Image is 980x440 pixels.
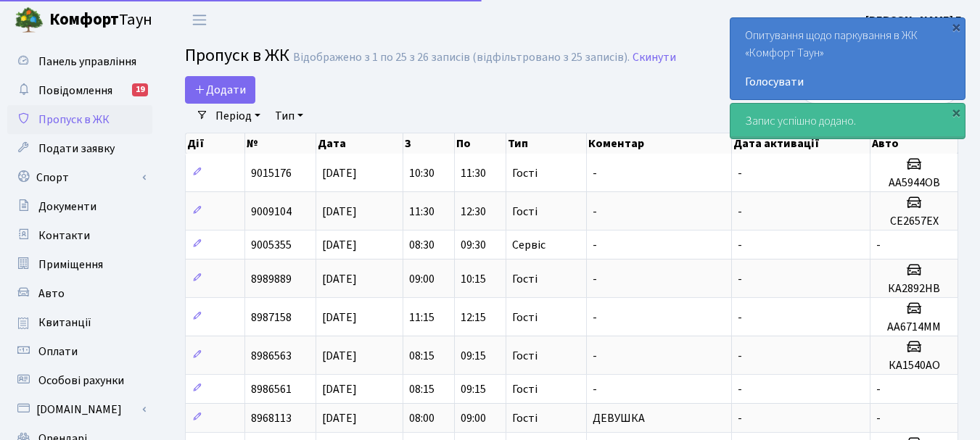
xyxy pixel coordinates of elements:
a: Голосувати [745,73,950,91]
span: Пропуск в ЖК [185,43,289,68]
span: 12:30 [461,204,486,220]
span: Гості [512,273,538,285]
span: 8989889 [251,271,292,287]
span: - [876,410,881,426]
span: [DATE] [322,271,357,287]
span: [DATE] [322,310,357,325]
a: Скинути [633,51,676,65]
a: Квитанції [7,308,152,337]
a: Подати заявку [7,134,152,163]
span: - [876,237,881,253]
span: - [738,410,742,426]
span: Гості [512,412,538,424]
span: 09:00 [461,410,486,426]
span: 9005355 [251,237,292,253]
h5: СЕ2657ЕХ [876,215,952,228]
span: 08:00 [409,410,435,426]
img: logo.png [15,6,44,35]
div: × [949,20,963,34]
th: Коментар [587,133,732,154]
span: Гості [512,383,538,395]
span: 8986561 [251,381,292,397]
span: 09:15 [461,348,486,364]
a: Пропуск в ЖК [7,105,152,134]
th: Тип [506,133,587,154]
span: 09:15 [461,381,486,397]
span: - [593,204,597,220]
span: 9015176 [251,165,292,181]
h5: КА2892НВ [876,282,952,296]
span: 08:15 [409,348,435,364]
b: Комфорт [49,8,119,31]
span: Особові рахунки [38,373,124,389]
span: - [593,271,597,287]
span: [DATE] [322,381,357,397]
span: Пропуск в ЖК [38,112,110,128]
span: 8986563 [251,348,292,364]
span: - [738,204,742,220]
span: 10:15 [461,271,486,287]
span: - [593,381,597,397]
div: Відображено з 1 по 25 з 26 записів (відфільтровано з 25 записів). [293,51,630,65]
span: 8968113 [251,410,292,426]
a: [DOMAIN_NAME] [7,395,152,424]
span: - [876,381,881,397]
span: 09:00 [409,271,435,287]
span: [DATE] [322,410,357,426]
span: - [738,271,742,287]
span: Авто [38,286,65,302]
span: - [593,165,597,181]
span: Приміщення [38,257,103,273]
button: Переключити навігацію [181,8,218,32]
span: - [738,237,742,253]
a: Повідомлення19 [7,76,152,105]
th: Дата [316,133,403,154]
a: Приміщення [7,250,152,279]
div: Опитування щодо паркування в ЖК «Комфорт Таун» [730,18,965,99]
span: - [593,348,597,364]
a: Спорт [7,163,152,192]
span: 11:15 [409,310,435,325]
a: Особові рахунки [7,366,152,395]
span: Повідомлення [38,83,112,99]
h5: АА6714ММ [876,320,952,334]
div: 19 [132,83,148,96]
span: 08:30 [409,237,435,253]
span: - [738,348,742,364]
th: Авто [870,133,958,154]
span: [DATE] [322,204,357,220]
span: 08:15 [409,381,435,397]
span: ДЕВУШКА [593,410,645,426]
span: Гості [512,167,538,179]
th: № [245,133,316,154]
h5: КА1540АО [876,359,952,373]
span: Гості [512,206,538,217]
span: 9009104 [251,204,292,220]
a: [PERSON_NAME] Г. [865,12,963,29]
a: Документи [7,192,152,221]
th: З [403,133,455,154]
span: [DATE] [322,237,357,253]
span: Сервіс [512,239,545,251]
span: 11:30 [461,165,486,181]
span: - [593,237,597,253]
span: - [738,165,742,181]
span: 11:30 [409,204,435,220]
h5: AA5944ОВ [876,176,952,190]
span: - [738,381,742,397]
span: Квитанції [38,315,91,331]
b: [PERSON_NAME] Г. [865,12,963,28]
span: Оплати [38,344,78,360]
th: По [455,133,506,154]
span: Контакти [38,228,90,244]
span: 12:15 [461,310,486,325]
a: Період [210,104,266,128]
span: 10:30 [409,165,435,181]
span: 09:30 [461,237,486,253]
a: Оплати [7,337,152,366]
th: Дата активації [732,133,870,154]
span: Гості [512,312,538,323]
span: Панель управління [38,54,136,70]
th: Дії [186,133,245,154]
span: Гості [512,350,538,362]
